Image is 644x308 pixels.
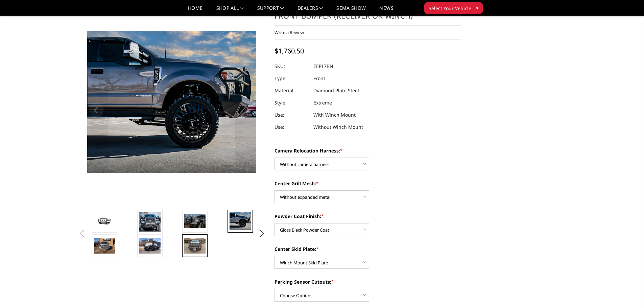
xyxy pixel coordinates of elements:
dt: Use: [275,121,308,133]
dt: Use: [275,109,308,121]
img: 2017-2022 Ford F250-350 - T2 Series - Extreme Front Bumper (receiver or winch) [184,238,206,254]
dd: With Winch Mount [313,109,356,121]
span: $1,760.50 [275,46,304,55]
button: Select Your Vehicle [424,2,483,14]
dd: EEF17BN [313,60,333,72]
a: News [379,6,393,16]
label: Center Skid Plate: [275,245,461,253]
label: Center Grill Mesh: [275,180,461,187]
span: ▾ [476,4,478,11]
img: 2017-2022 Ford F250-350 - T2 Series - Extreme Front Bumper (receiver or winch) [230,212,251,230]
dt: SKU: [275,60,308,72]
a: Home [188,6,202,16]
button: Previous [77,229,87,239]
label: Camera Relocation Harness: [275,147,461,154]
img: 2017-2022 Ford F250-350 - T2 Series - Extreme Front Bumper (receiver or winch) [184,214,206,228]
img: 2017-2022 Ford F250-350 - T2 Series - Extreme Front Bumper (receiver or winch) [94,216,115,227]
img: 2017-2022 Ford F250-350 - T2 Series - Extreme Front Bumper (receiver or winch) [139,212,161,232]
img: 2017-2022 Ford F250-350 - T2 Series - Extreme Front Bumper (receiver or winch) [139,238,161,254]
a: shop all [216,6,244,16]
a: Dealers [297,6,323,16]
dt: Material: [275,85,308,97]
img: 2017-2022 Ford F250-350 - T2 Series - Extreme Front Bumper (receiver or winch) [94,238,115,254]
dt: Style: [275,97,308,109]
iframe: Chat Widget [610,276,644,308]
dd: Front [313,72,325,85]
dd: Extreme [313,97,332,109]
label: Parking Sensor Cutouts: [275,278,461,285]
dd: Diamond Plate Steel [313,85,359,97]
a: 2017-2022 Ford F250-350 - T2 Series - Extreme Front Bumper (receiver or winch) [79,0,265,203]
button: Next [257,229,267,239]
span: Select Your Vehicle [429,5,471,12]
dd: Without Winch Mount [313,121,363,133]
label: Powder Coat Finish: [275,213,461,220]
dt: Type: [275,72,308,85]
a: SEMA Show [336,6,366,16]
a: Support [257,6,284,16]
a: Write a Review [275,29,304,35]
